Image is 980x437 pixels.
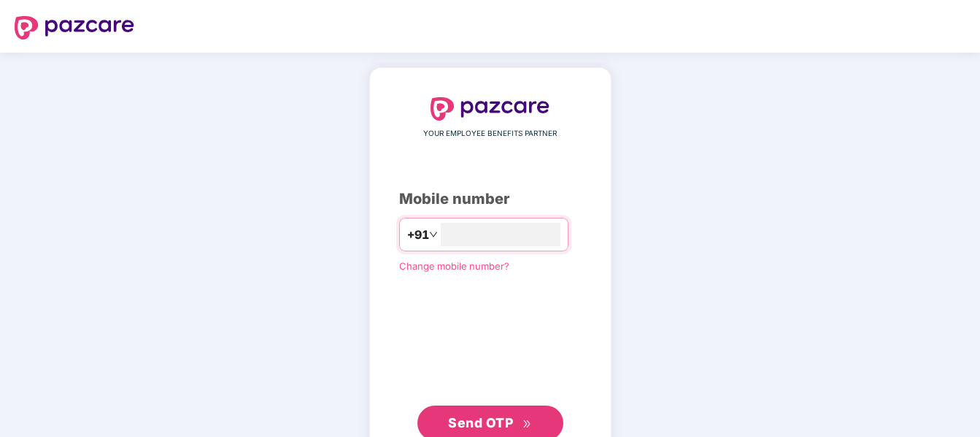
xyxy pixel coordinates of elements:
[399,188,582,210] div: Mobile number
[431,97,550,121] img: logo
[407,226,429,244] span: +91
[429,230,438,239] span: down
[15,16,134,39] img: logo
[399,260,509,272] a: Change mobile number?
[423,128,557,140] span: YOUR EMPLOYEE BENEFITS PARTNER
[448,415,513,430] span: Send OTP
[522,419,532,429] span: double-right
